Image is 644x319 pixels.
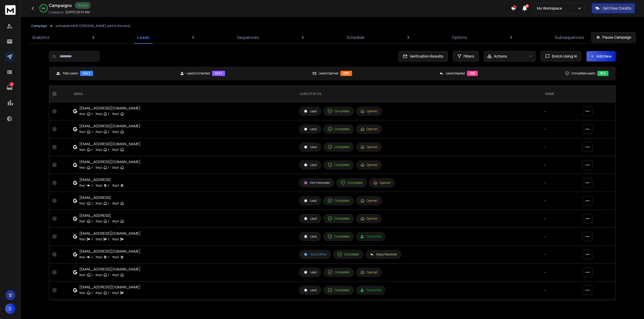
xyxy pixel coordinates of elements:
p: Step 1 [79,129,86,134]
button: Campaign [31,24,47,28]
p: Step 2 [96,111,102,116]
div: Opened [360,145,377,149]
div: [EMAIL_ADDRESS][DOMAIN_NAME] [79,249,141,254]
a: Sequences [234,31,262,44]
a: Leads [134,31,153,44]
div: Lead [303,198,317,203]
td: - [541,246,579,263]
p: Step 3 [112,254,119,260]
div: Out of office [303,252,326,257]
p: Options [452,34,467,40]
p: Step 3 [112,111,119,116]
div: Opened [360,127,377,131]
span: Enrich Using AI [550,54,577,59]
p: | [108,219,109,224]
p: Leads Opened [319,71,338,75]
p: | [92,219,93,224]
th: EMAIL [70,86,296,102]
a: Analytics [29,31,53,44]
button: D [5,303,16,314]
p: Step 3 [112,201,119,206]
p: | [108,165,109,170]
div: Completed [337,252,359,257]
p: Step 1 [79,219,86,224]
td: - [541,120,579,138]
p: Created At: [49,10,64,15]
p: Actions [494,54,507,59]
p: Leads Replied [446,71,465,75]
div: 105 [467,71,478,76]
p: Step 1 [79,165,86,170]
p: Step 2 [96,290,102,295]
p: Step 2 [96,147,102,152]
p: Step 1 [79,290,86,295]
a: 1 [4,82,15,93]
div: Completed [341,181,362,185]
div: Completed [328,163,349,167]
p: Analytics [32,34,50,40]
div: [EMAIL_ADDRESS] [79,177,124,182]
div: Lead [303,270,317,275]
div: Opened [360,270,377,274]
div: Completed [328,216,349,221]
div: Completed [328,234,349,239]
p: Step 1 [79,147,86,152]
p: Sequences [237,34,259,40]
p: Subsequences [555,34,584,40]
div: Opened [360,163,377,167]
p: Get Free Credits [603,6,631,11]
p: | [108,129,109,134]
button: Add New [586,51,616,61]
td: - [541,228,579,246]
div: [EMAIL_ADDRESS][DOMAIN_NAME] [79,267,141,272]
p: | [92,290,93,295]
div: 1047 [80,71,93,76]
div: Lead [303,234,317,239]
p: Step 2 [96,237,102,242]
p: | [108,237,109,242]
td: - [541,281,579,299]
p: | [92,165,93,170]
td: - [541,138,579,156]
div: [EMAIL_ADDRESS] [79,213,124,218]
p: My Workspace [537,6,564,11]
td: - [541,210,579,228]
button: Enrich Using AI [541,51,581,61]
p: Leads [137,34,150,40]
p: Total Leads [62,71,78,75]
div: Lead [303,216,317,221]
th: LEAD STATUS [296,86,541,102]
p: Step 2 [96,254,102,260]
div: Lead [303,109,317,114]
button: Verification Results [398,51,448,61]
p: Step 2 [96,183,102,188]
div: Lead [303,163,317,167]
div: Opened [360,199,377,203]
p: Step 3 [112,290,119,295]
div: Completed [328,109,349,114]
p: Schedule [347,34,365,40]
p: Step 3 [112,165,119,170]
th: NAME [541,86,579,102]
a: Subsequences [552,31,587,44]
div: Not Interested [303,181,330,185]
p: Step 1 [79,272,86,278]
div: [EMAIL_ADDRESS][DOMAIN_NAME] [79,285,141,290]
p: Step 3 [112,219,119,224]
p: Completed Leads [571,71,595,75]
div: Completed [328,288,349,293]
p: Step 3 [112,237,119,242]
p: | [108,272,109,278]
div: Opened [373,181,390,185]
a: Schedule [344,31,368,44]
div: [EMAIL_ADDRESS][DOMAIN_NAME] [79,106,141,111]
p: | [92,254,93,260]
td: - [541,174,579,192]
p: | [108,201,109,206]
div: 1047 [212,71,225,76]
p: Step 3 [112,129,119,134]
p: | [108,290,109,295]
div: Lead [303,127,317,131]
